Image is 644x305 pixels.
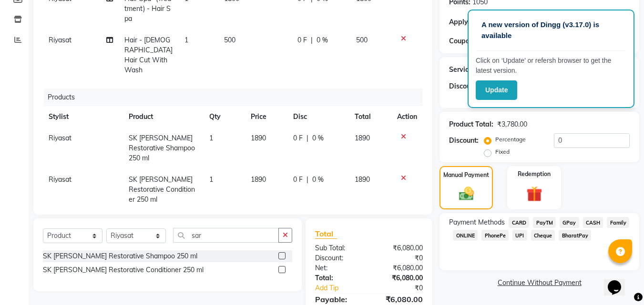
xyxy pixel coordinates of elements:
img: _gift.svg [521,184,547,204]
span: GPay [560,217,579,228]
span: Riyasat [49,134,72,142]
div: ₹3,780.00 [497,119,527,129]
button: Update [476,80,517,100]
div: Payable: [308,294,369,305]
div: ₹6,080.00 [369,263,430,273]
span: 0 % [312,133,324,143]
span: | [311,35,313,45]
span: Total [315,229,337,239]
div: Discount: [449,81,479,91]
div: ₹6,080.00 [369,273,430,283]
span: Family [607,217,629,228]
div: Net: [308,263,369,273]
th: Action [391,106,423,128]
span: | [307,133,308,143]
p: Click on ‘Update’ or refersh browser to get the latest version. [476,56,626,76]
span: 1890 [355,134,370,142]
span: 1890 [355,175,370,184]
span: PhonePe [481,230,509,241]
span: PayTM [533,217,556,228]
span: Payment Methods [449,217,505,227]
div: Discount: [449,136,479,146]
div: Total: [308,273,369,283]
span: Cheque [531,230,555,241]
div: Service Total: [449,65,492,75]
div: SK [PERSON_NAME] Restorative Conditioner 250 ml [43,265,204,275]
span: CASH [583,217,603,228]
div: Products [44,89,430,106]
label: Manual Payment [443,171,489,179]
label: Percentage [495,135,526,144]
span: 0 % [317,35,328,45]
span: UPI [512,230,527,241]
div: Apply Discount [449,17,509,27]
span: Hair - [DEMOGRAPHIC_DATA] Hair Cut With Wash [124,36,173,74]
div: Sub Total: [308,243,369,253]
span: 500 [356,36,368,44]
div: SK [PERSON_NAME] Restorative Shampoo 250 ml [43,251,197,261]
div: ₹6,080.00 [369,294,430,305]
span: 1 [209,134,213,142]
span: 0 F [293,175,303,185]
label: Redemption [518,170,551,178]
span: | [307,175,308,185]
div: Coupon Code [449,36,509,46]
th: Disc [287,106,349,128]
img: _cash.svg [454,185,479,202]
div: Discount: [308,253,369,263]
th: Stylist [43,106,123,128]
span: SK [PERSON_NAME] Restorative Conditioner 250 ml [129,175,195,204]
div: ₹0 [369,253,430,263]
p: A new version of Dingg (v3.17.0) is available [481,20,621,41]
th: Price [245,106,287,128]
span: 0 % [312,175,324,185]
span: 1890 [251,134,266,142]
a: Continue Without Payment [441,278,637,288]
div: ₹0 [379,283,430,293]
span: Riyasat [49,36,72,44]
th: Total [349,106,392,128]
span: 0 F [297,35,307,45]
span: ONLINE [453,230,478,241]
input: Search or Scan [173,228,279,243]
a: Add Tip [308,283,379,293]
span: CARD [509,217,529,228]
iframe: chat widget [604,267,634,295]
span: SK [PERSON_NAME] Restorative Shampoo 250 ml [129,134,195,162]
span: 500 [224,36,235,44]
th: Qty [204,106,245,128]
div: ₹6,080.00 [369,243,430,253]
span: 1890 [251,175,266,184]
span: 1 [209,175,213,184]
div: Product Total: [449,119,493,129]
span: 1 [184,36,188,44]
span: 0 F [293,133,303,143]
th: Product [123,106,204,128]
span: BharatPay [559,230,591,241]
span: Riyasat [49,175,72,184]
label: Fixed [495,148,510,156]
